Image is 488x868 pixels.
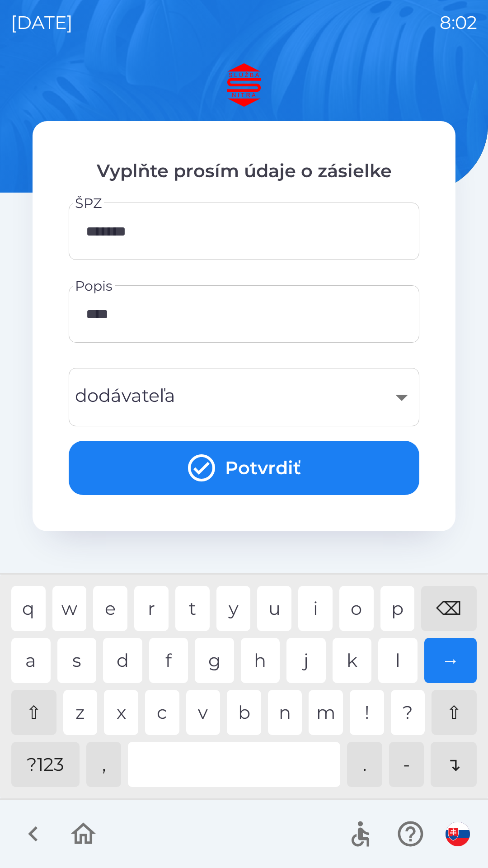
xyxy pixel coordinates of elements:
[75,276,113,296] label: Popis
[11,9,73,36] p: [DATE]
[33,63,455,107] img: Logo
[446,822,470,846] img: sk flag
[75,193,102,213] label: ŠPZ
[69,157,419,184] p: Vyplňte prosím údaje o zásielke
[440,9,477,36] p: 8:02
[69,441,419,495] button: Potvrdiť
